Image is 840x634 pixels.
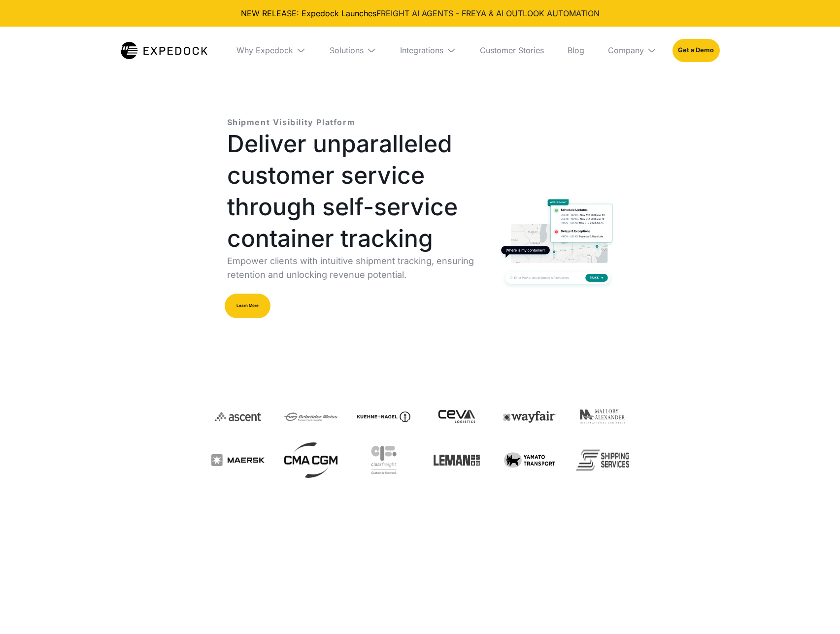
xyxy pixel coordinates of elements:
[672,39,719,62] a: Get a Demo
[225,294,270,318] a: Learn More
[236,45,293,55] div: Why Expedock
[472,27,552,74] a: Customer Stories
[400,45,443,55] div: Integrations
[376,8,600,18] a: FREIGHT AI AGENTS - FREYA & AI OUTLOOK AUTOMATION
[227,116,356,128] p: Shipment Visibility Platform
[227,254,484,282] p: Empower clients with intuitive shipment tracking, ensuring retention and unlocking revenue potent...
[560,27,592,74] a: Blog
[608,45,644,55] div: Company
[8,8,832,19] div: NEW RELEASE: Expedock Launches
[227,128,484,254] h1: Deliver unparalleled customer service through self-service container tracking
[330,45,364,55] div: Solutions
